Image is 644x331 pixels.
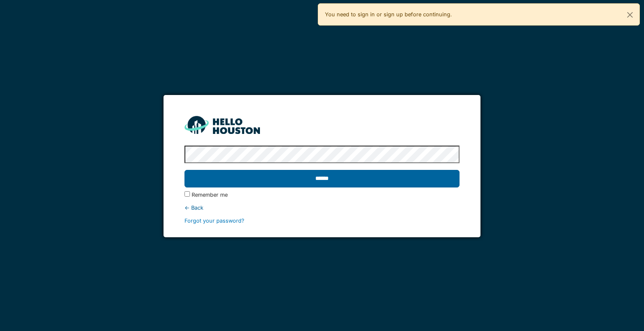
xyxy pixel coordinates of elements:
div: ← Back [184,204,459,212]
img: HH_line-BYnF2_Hg.png [184,116,260,134]
label: Remember me [192,191,228,199]
div: You need to sign in or sign up before continuing. [318,3,640,26]
button: Close [621,4,639,26]
a: Forgot your password? [184,218,244,224]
